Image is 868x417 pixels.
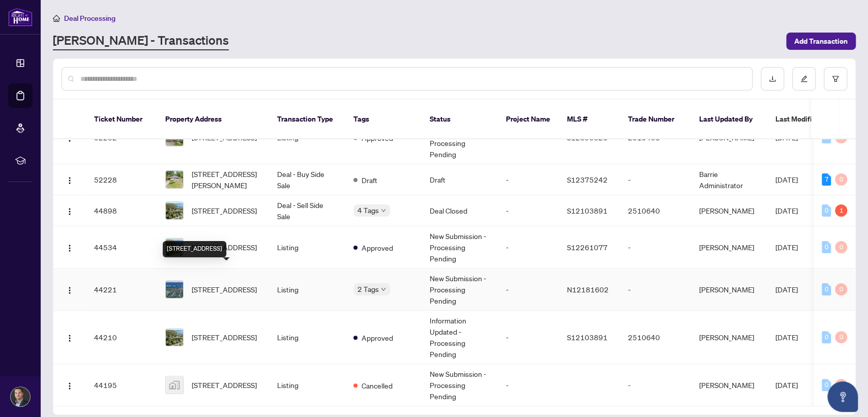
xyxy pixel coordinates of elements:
img: thumbnail-img [166,281,183,298]
td: - [498,269,559,311]
th: Last Modified Date [767,100,859,139]
td: Deal - Buy Side Sale [269,164,345,195]
span: S12375242 [567,175,608,184]
span: down [381,208,386,213]
img: thumbnail-img [166,376,183,394]
img: Logo [66,176,74,185]
td: New Submission - Processing Pending [422,269,498,311]
img: thumbnail-img [166,329,183,346]
span: down [381,287,386,292]
td: - [498,311,559,364]
td: [PERSON_NAME] [691,226,767,269]
div: 0 [822,283,831,295]
span: S12261077 [567,243,608,252]
img: logo [8,8,33,26]
span: Approved [362,332,393,343]
div: 0 [835,283,847,295]
td: Deal Closed [422,195,498,226]
span: [DATE] [775,206,798,215]
div: 0 [822,331,831,343]
img: Logo [66,334,74,342]
th: Last Updated By [691,100,767,139]
td: - [620,364,691,406]
span: S12103891 [567,206,608,215]
div: 0 [835,331,847,343]
td: 44210 [86,311,157,364]
span: [STREET_ADDRESS] [192,332,257,343]
span: N12181602 [567,285,609,294]
button: Add Transaction [786,33,856,50]
td: - [620,226,691,269]
td: [PERSON_NAME] [691,311,767,364]
div: 0 [822,241,831,253]
span: [DATE] [775,285,798,294]
img: thumbnail-img [166,171,183,188]
span: 2 Tags [357,283,379,295]
img: thumbnail-img [166,202,183,219]
td: - [498,195,559,226]
span: [STREET_ADDRESS] [192,284,257,295]
td: 2510640 [620,311,691,364]
span: [DATE] [775,380,798,390]
img: Logo [66,244,74,252]
div: 0 [822,204,831,217]
button: Logo [62,329,78,345]
span: [STREET_ADDRESS] [192,205,257,216]
td: 44898 [86,195,157,226]
td: Barrie Administrator [691,164,767,195]
img: Profile Icon [11,387,30,406]
td: Deal - Sell Side Sale [269,195,345,226]
img: Logo [66,382,74,390]
td: - [620,164,691,195]
div: [STREET_ADDRESS] [163,241,226,257]
td: Listing [269,226,345,269]
td: [PERSON_NAME] [691,269,767,311]
td: [PERSON_NAME] [691,195,767,226]
td: - [498,226,559,269]
button: Logo [62,171,78,188]
div: 0 [835,173,847,186]
td: 44534 [86,226,157,269]
span: [STREET_ADDRESS][PERSON_NAME] [192,168,261,191]
td: [PERSON_NAME] [691,364,767,406]
img: Logo [66,207,74,216]
div: 7 [822,173,831,186]
span: edit [800,75,807,82]
td: New Submission - Processing Pending [422,364,498,406]
td: - [498,164,559,195]
img: thumbnail-img [166,239,183,256]
button: Logo [62,377,78,393]
span: S12103891 [567,333,608,342]
th: Tags [345,100,422,139]
td: New Submission - Processing Pending [422,226,498,269]
td: Listing [269,311,345,364]
td: 2510640 [620,195,691,226]
th: Transaction Type [269,100,345,139]
button: Open asap [827,381,858,412]
td: 52228 [86,164,157,195]
div: 1 [835,204,847,217]
span: 4 Tags [357,204,379,216]
div: 0 [835,379,847,391]
th: Property Address [157,100,269,139]
td: Listing [269,364,345,406]
span: filter [832,75,839,82]
td: 44221 [86,269,157,311]
span: [DATE] [775,333,798,342]
td: Information Updated - Processing Pending [422,311,498,364]
button: download [761,67,784,91]
button: Logo [62,202,78,219]
th: Project Name [498,100,559,139]
span: home [53,15,60,22]
th: Ticket Number [86,100,157,139]
img: Logo [66,286,74,294]
span: Cancelled [362,380,393,391]
a: [PERSON_NAME] - Transactions [53,32,229,50]
td: - [498,364,559,406]
th: Status [422,100,498,139]
span: [STREET_ADDRESS] [192,379,257,391]
div: 0 [835,241,847,253]
th: MLS # [559,100,620,139]
span: [DATE] [775,243,798,252]
td: Listing [269,269,345,311]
